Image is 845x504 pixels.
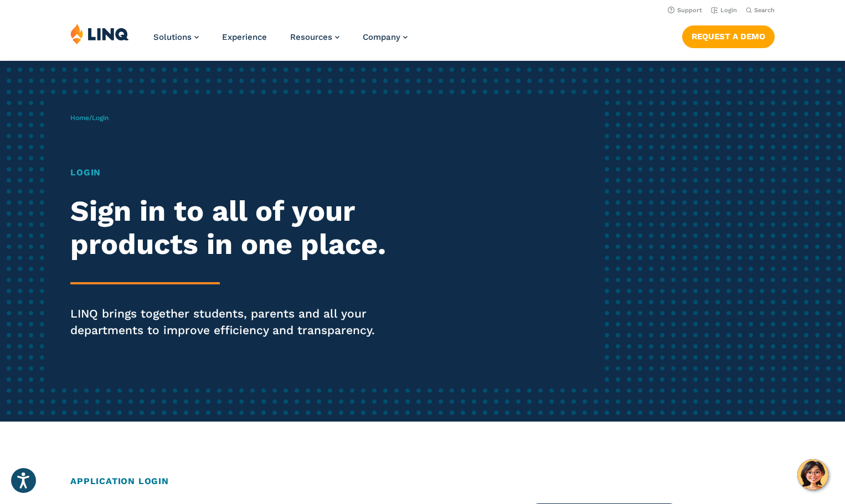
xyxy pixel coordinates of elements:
[290,32,339,42] a: Resources
[797,459,828,490] button: Hello, have a question? Let’s chat.
[363,32,400,42] span: Company
[70,114,89,122] a: Home
[153,23,408,60] nav: Primary Navigation
[70,195,396,261] h2: Sign in to all of your products in one place.
[153,32,192,42] span: Solutions
[153,32,199,42] a: Solutions
[363,32,408,42] a: Company
[92,114,109,122] span: Login
[70,23,129,44] img: LINQ | K‑12 Software
[290,32,332,42] span: Resources
[70,114,109,122] span: /
[70,475,774,488] h2: Application Login
[70,166,396,179] h1: Login
[711,7,737,14] a: Login
[70,305,396,339] p: LINQ brings together students, parents and all your departments to improve efficiency and transpa...
[754,7,775,14] span: Search
[668,7,702,14] a: Support
[682,23,775,48] nav: Button Navigation
[746,6,775,14] button: Open Search Bar
[682,25,775,48] a: Request a Demo
[222,32,267,42] a: Experience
